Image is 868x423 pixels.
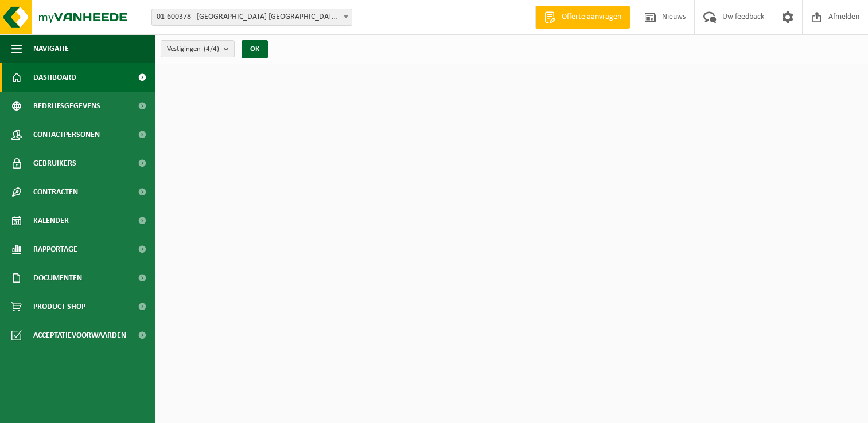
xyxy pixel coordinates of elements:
span: Vestigingen [167,41,219,58]
span: Navigatie [33,34,69,63]
span: Contactpersonen [33,120,100,149]
count: (4/4) [204,45,219,53]
span: Kalender [33,206,69,235]
button: OK [242,40,268,58]
span: Offerte aanvragen [559,11,624,23]
span: 01-600378 - NOORD NATIE TERMINAL NV - ANTWERPEN [151,9,352,26]
span: Gebruikers [33,149,76,178]
span: Rapportage [33,235,77,264]
button: Vestigingen(4/4) [161,40,235,57]
span: Dashboard [33,63,76,92]
span: Acceptatievoorwaarden [33,321,126,350]
span: 01-600378 - NOORD NATIE TERMINAL NV - ANTWERPEN [152,9,352,25]
span: Documenten [33,264,82,292]
a: Offerte aanvragen [535,6,630,29]
span: Contracten [33,178,78,206]
span: Bedrijfsgegevens [33,92,100,120]
span: Product Shop [33,292,85,321]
